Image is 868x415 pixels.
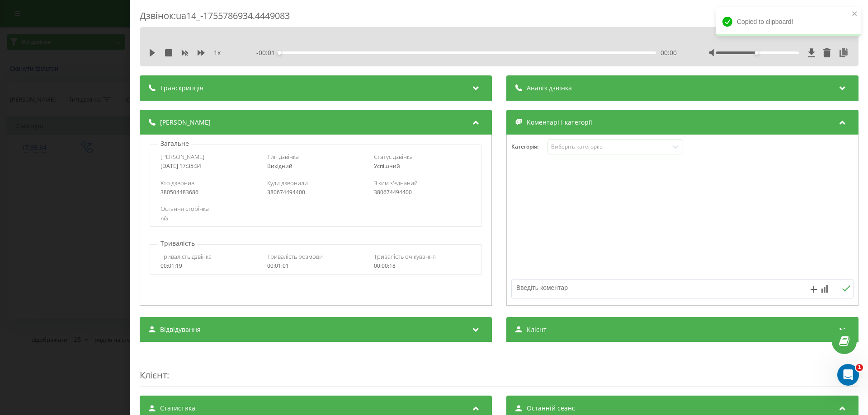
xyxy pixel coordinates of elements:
div: 380504483686 [160,189,258,196]
span: Тривалість очікування [374,252,436,261]
span: Вихідний [267,162,292,170]
div: 00:01:19 [160,263,258,269]
h4: Категорія : [511,144,547,150]
span: Коментарі і категорії [527,118,592,127]
div: 380674494400 [267,189,364,196]
span: Клієнт [140,369,167,381]
p: Загальне [158,139,191,148]
div: 00:01:01 [267,263,364,269]
span: Клієнт [527,325,547,334]
span: 1 x [214,48,221,57]
div: 380674494400 [374,189,471,196]
span: 00:00 [660,48,677,57]
span: Куди дзвонили [267,179,308,187]
div: Виберіть категорію [551,143,664,150]
div: Accessibility label [278,51,281,55]
span: Відвідування [160,325,201,334]
span: Останній сеанс [527,404,575,413]
div: Accessibility label [755,51,759,55]
span: Статус дзвінка [374,153,413,161]
span: Тривалість розмови [267,252,323,261]
span: Тривалість дзвінка [160,252,212,261]
span: Тип дзвінка [267,153,299,161]
span: [PERSON_NAME] [160,118,211,127]
span: Транскрипція [160,84,203,93]
div: [DATE] 17:35:34 [160,163,258,169]
div: n/a [160,215,471,222]
span: Хто дзвонив [160,179,194,187]
div: Дзвінок : ua14_-1755786934.4449083 [140,9,859,27]
span: 1 [856,364,863,371]
button: close [852,10,858,19]
span: Остання сторінка [160,205,209,213]
div: Copied to clipboard! [716,7,861,36]
iframe: Intercom live chat [837,364,859,386]
span: [PERSON_NAME] [160,153,204,161]
span: Успішний [374,162,400,170]
p: Тривалість [158,239,197,248]
span: Аналіз дзвінка [527,84,572,93]
div: : [140,351,859,387]
span: З ким з'єднаний [374,179,418,187]
span: - 00:01 [256,48,279,57]
span: Статистика [160,404,195,413]
div: 00:00:18 [374,263,471,269]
